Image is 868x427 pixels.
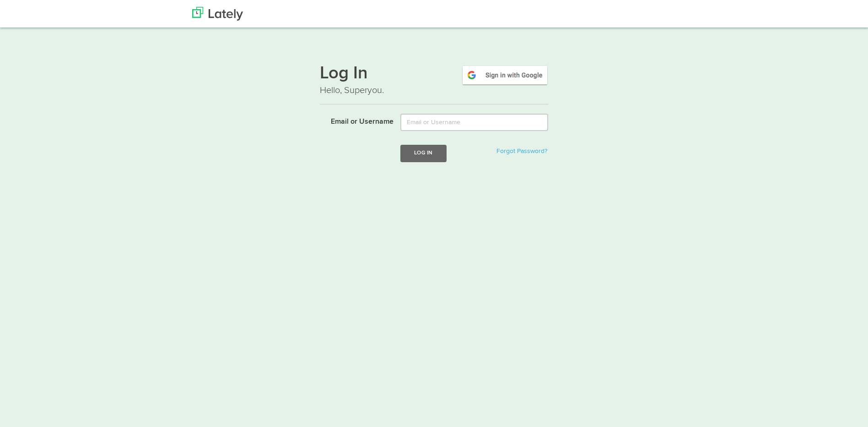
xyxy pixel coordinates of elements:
[192,7,243,21] img: Lately
[320,84,549,97] p: Hello, Superyou.
[400,114,548,131] input: Email or Username
[320,65,368,82] font: Log In
[400,145,446,162] button: Log In
[313,114,394,127] label: Email or Username
[461,65,549,86] img: google-signin.png
[496,148,547,154] a: Forgot Password?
